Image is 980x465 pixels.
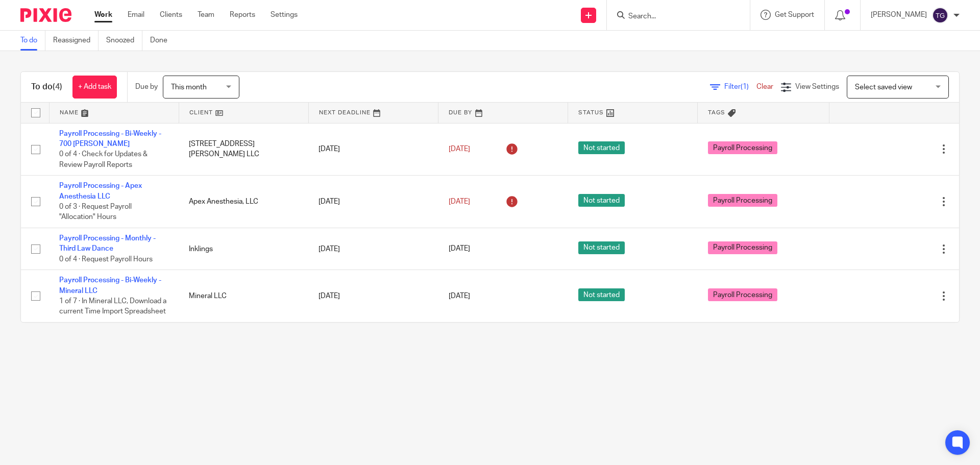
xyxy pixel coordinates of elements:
a: Snoozed [106,31,142,51]
span: Not started [578,241,625,254]
td: [STREET_ADDRESS][PERSON_NAME] LLC [179,123,308,176]
a: Payroll Processing - Bi-Weekly - 700 [PERSON_NAME] [59,130,161,148]
span: Not started [578,288,625,301]
span: Get Support [775,11,814,18]
a: Reports [230,10,255,20]
span: This month [171,84,207,91]
span: 0 of 4 · Request Payroll Hours [59,256,153,263]
td: Apex Anesthesia, LLC [179,176,308,228]
td: [DATE] [308,228,438,270]
a: Email [128,10,144,20]
a: Settings [271,10,298,20]
img: Pixie [20,8,71,22]
span: Payroll Processing [708,288,777,301]
td: [DATE] [308,123,438,176]
a: Team [198,10,214,20]
span: Not started [578,141,625,154]
span: [DATE] [449,145,470,153]
span: (1) [741,83,749,90]
span: View Settings [795,83,839,90]
span: [DATE] [449,198,470,205]
span: Filter [724,83,756,90]
a: To do [20,31,45,51]
a: Payroll Processing - Apex Anesthesia LLC [59,182,142,200]
p: [PERSON_NAME] [871,10,927,20]
span: [DATE] [449,292,470,300]
a: Payroll Processing - Monthly - Third Law Dance [59,235,156,252]
span: 0 of 3 · Request Payroll "Allocation" Hours [59,203,132,221]
p: Due by [135,82,158,92]
span: 1 of 7 · In Mineral LLC, Download a current Time Import Spreadsheet [59,298,166,315]
span: Not started [578,194,625,207]
a: Work [94,10,112,20]
td: [DATE] [308,176,438,228]
span: Payroll Processing [708,194,777,207]
span: [DATE] [449,246,470,253]
td: [DATE] [308,270,438,322]
span: 0 of 4 · Check for Updates & Review Payroll Reports [59,151,148,168]
a: Payroll Processing - Bi-Weekly - Mineral LLC [59,277,161,294]
a: Reassigned [53,31,99,51]
a: Clear [756,83,773,90]
input: Search [627,12,719,21]
span: (4) [53,83,62,91]
a: + Add task [72,76,117,99]
span: Payroll Processing [708,141,777,154]
span: Select saved view [855,84,912,91]
span: Payroll Processing [708,241,777,254]
a: Clients [160,10,182,20]
span: Tags [708,110,725,115]
a: Done [150,31,175,51]
h1: To do [31,82,62,92]
td: Inklings [179,228,308,270]
img: svg%3E [932,7,948,23]
td: Mineral LLC [179,270,308,322]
